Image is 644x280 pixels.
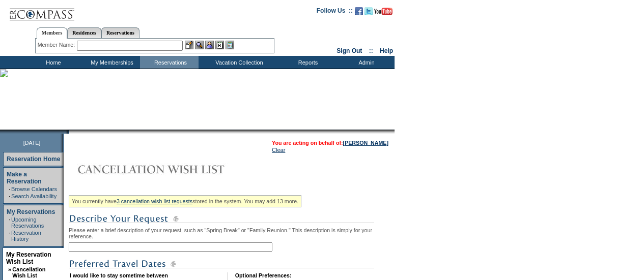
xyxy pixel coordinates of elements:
[70,272,168,278] b: I would like to stay sometime between
[11,216,44,229] a: Upcoming Reservations
[8,266,11,272] b: »
[23,56,81,69] td: Home
[380,47,393,54] a: Help
[369,47,373,54] span: ::
[195,41,204,49] img: View
[9,193,10,199] td: ·
[101,27,139,38] a: Reservations
[65,130,69,134] img: promoShadowLeftCorner.gif
[355,10,363,16] a: Become our fan on Facebook
[23,140,41,146] span: [DATE]
[9,186,10,192] td: ·
[374,8,393,15] img: Subscribe to our YouTube Channel
[67,27,101,38] a: Residences
[69,130,70,134] img: blank.gif
[272,140,388,146] span: You are acting on behalf of:
[11,193,57,199] a: Search Availability
[277,56,336,69] td: Reports
[235,272,292,278] b: Optional Preferences:
[337,47,362,54] a: Sign Out
[317,6,353,18] td: Follow Us ::
[9,216,10,229] td: ·
[117,198,192,204] a: 3 cancellation wish list requests
[9,230,10,242] td: ·
[7,155,60,163] a: Reservation Home
[343,140,388,146] a: [PERSON_NAME]
[355,7,363,15] img: Become our fan on Facebook
[365,7,373,15] img: Follow us on Twitter
[7,208,55,215] a: My Reservations
[205,41,214,49] img: Impersonate
[374,10,393,16] a: Subscribe to our YouTube Channel
[7,171,42,185] a: Make a Reservation
[69,159,272,179] img: Cancellation Wish List
[81,56,140,69] td: My Memberships
[38,41,77,49] div: Member Name:
[185,41,193,49] img: b_edit.gif
[12,266,45,278] a: Cancellation Wish List
[336,56,395,69] td: Admin
[365,10,373,16] a: Follow us on Twitter
[37,27,68,39] a: Members
[140,56,199,69] td: Reservations
[6,251,51,265] a: My Reservation Wish List
[272,147,285,153] a: Clear
[11,186,57,192] a: Browse Calendars
[11,230,41,242] a: Reservation History
[215,41,224,49] img: Reservations
[69,195,301,207] div: You currently have stored in the system. You may add 13 more.
[226,41,234,49] img: b_calculator.gif
[199,56,277,69] td: Vacation Collection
